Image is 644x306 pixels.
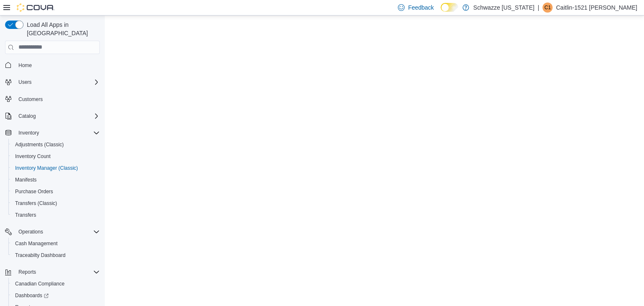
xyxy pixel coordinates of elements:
[12,163,81,173] a: Inventory Manager (Classic)
[15,227,47,237] button: Operations
[15,128,100,138] span: Inventory
[538,3,540,13] p: |
[12,290,52,301] a: Dashboards
[15,240,57,247] span: Cash Management
[543,3,553,13] div: Caitlin-1521 Noll
[15,280,65,287] span: Canadian Compliance
[12,210,39,220] a: Transfers
[15,292,49,299] span: Dashboards
[15,267,100,277] span: Reports
[12,239,61,249] a: Cash Management
[12,175,100,185] span: Manifests
[12,151,54,161] a: Inventory Count
[8,290,103,301] a: Dashboards
[12,163,100,173] span: Inventory Manager (Classic)
[18,113,36,119] span: Catalog
[18,62,32,69] span: Home
[8,139,103,150] button: Adjustments (Classic)
[441,12,441,12] span: Dark Mode
[15,94,100,104] span: Customers
[15,267,39,277] button: Reports
[15,60,100,70] span: Home
[15,188,53,195] span: Purchase Orders
[12,140,100,150] span: Adjustments (Classic)
[8,150,103,162] button: Inventory Count
[8,186,103,197] button: Purchase Orders
[2,59,103,71] button: Home
[18,96,43,103] span: Customers
[12,239,100,249] span: Cash Management
[12,151,100,161] span: Inventory Count
[15,77,100,87] span: Users
[12,198,60,208] a: Transfers (Classic)
[18,228,43,235] span: Operations
[12,187,100,197] span: Purchase Orders
[15,252,65,259] span: Traceabilty Dashboard
[12,198,100,208] span: Transfers (Classic)
[545,3,551,13] span: C1
[15,153,51,160] span: Inventory Count
[2,226,103,238] button: Operations
[12,187,57,197] a: Purchase Orders
[2,110,103,122] button: Catalog
[2,93,103,105] button: Customers
[15,60,35,70] a: Home
[441,3,458,12] input: Dark Mode
[2,76,103,88] button: Users
[408,3,434,12] span: Feedback
[2,266,103,278] button: Reports
[8,278,103,290] button: Canadian Compliance
[15,111,100,121] span: Catalog
[15,77,35,87] button: Users
[8,209,103,221] button: Transfers
[15,227,100,237] span: Operations
[12,279,68,289] a: Canadian Compliance
[23,21,100,37] span: Load All Apps in [GEOGRAPHIC_DATA]
[12,175,40,185] a: Manifests
[15,111,39,121] button: Catalog
[18,79,31,86] span: Users
[18,269,36,275] span: Reports
[15,141,64,148] span: Adjustments (Classic)
[473,3,535,13] p: Schwazze [US_STATE]
[8,162,103,174] button: Inventory Manager (Classic)
[556,3,637,13] p: Caitlin-1521 [PERSON_NAME]
[2,127,103,139] button: Inventory
[8,238,103,249] button: Cash Management
[12,279,100,289] span: Canadian Compliance
[8,197,103,209] button: Transfers (Classic)
[15,200,57,207] span: Transfers (Classic)
[8,249,103,261] button: Traceabilty Dashboard
[12,140,67,150] a: Adjustments (Classic)
[15,165,78,171] span: Inventory Manager (Classic)
[17,3,55,12] img: Cova
[15,94,46,104] a: Customers
[18,130,39,136] span: Inventory
[8,174,103,186] button: Manifests
[15,128,42,138] button: Inventory
[12,250,100,260] span: Traceabilty Dashboard
[12,290,100,301] span: Dashboards
[15,212,36,218] span: Transfers
[15,176,36,183] span: Manifests
[12,210,100,220] span: Transfers
[12,250,69,260] a: Traceabilty Dashboard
